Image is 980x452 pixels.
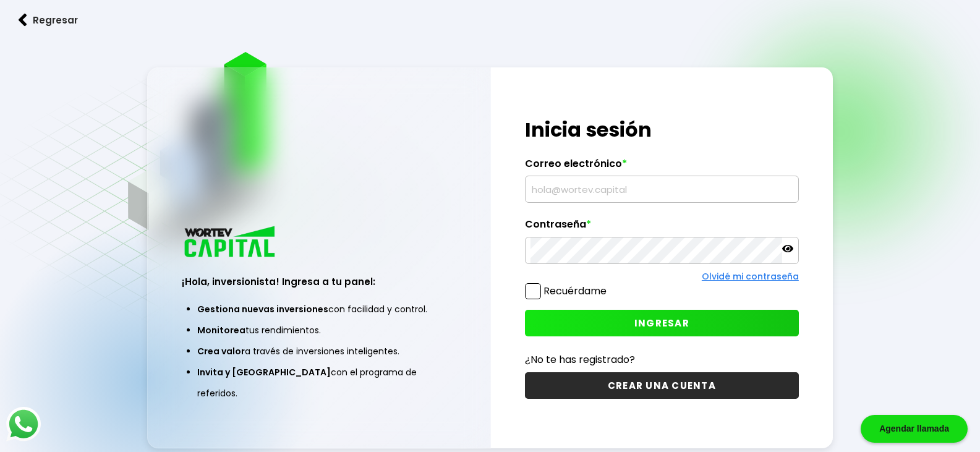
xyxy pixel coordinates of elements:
div: Agendar llamada [861,415,968,443]
h3: ¡Hola, inversionista! Ingresa a tu panel: [182,275,456,289]
a: Olvidé mi contraseña [702,270,799,283]
img: flecha izquierda [19,14,27,27]
button: INGRESAR [525,310,799,336]
label: Contraseña [525,218,799,237]
span: Crea valor [197,345,245,357]
li: a través de inversiones inteligentes. [197,341,440,362]
span: INGRESAR [634,317,689,330]
label: Recuérdame [543,284,607,298]
input: hola@wortev.capital [530,176,793,202]
a: ¿No te has registrado?CREAR UNA CUENTA [525,352,799,399]
span: Gestiona nuevas inversiones [197,303,328,315]
h1: Inicia sesión [525,115,799,145]
li: tus rendimientos. [197,320,440,341]
img: logo_wortev_capital [182,224,279,261]
button: CREAR UNA CUENTA [525,372,799,399]
span: Invita y [GEOGRAPHIC_DATA] [197,366,331,378]
li: con el programa de referidos. [197,362,440,404]
img: logos_whatsapp-icon.242b2217.svg [6,407,41,441]
p: ¿No te has registrado? [525,352,799,367]
li: con facilidad y control. [197,299,440,320]
span: Monitorea [197,324,245,336]
label: Correo electrónico [525,158,799,176]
